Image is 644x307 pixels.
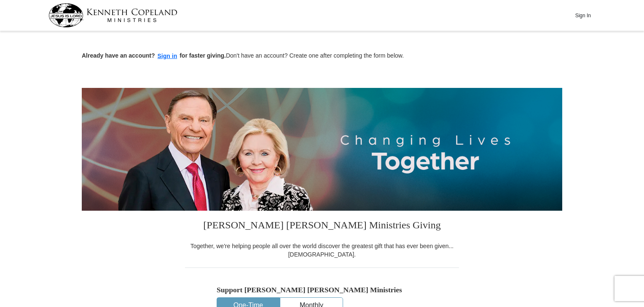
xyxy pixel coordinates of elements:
[82,51,562,61] p: Don't have an account? Create one after completing the form below.
[48,3,177,27] img: kcm-header-logo.svg
[185,211,459,242] h3: [PERSON_NAME] [PERSON_NAME] Ministries Giving
[217,286,427,294] h5: Support [PERSON_NAME] [PERSON_NAME] Ministries
[185,242,459,259] div: Together, we're helping people all over the world discover the greatest gift that has ever been g...
[82,52,226,59] strong: Already have an account? for faster giving.
[155,51,180,61] button: Sign in
[570,9,596,22] button: Sign In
